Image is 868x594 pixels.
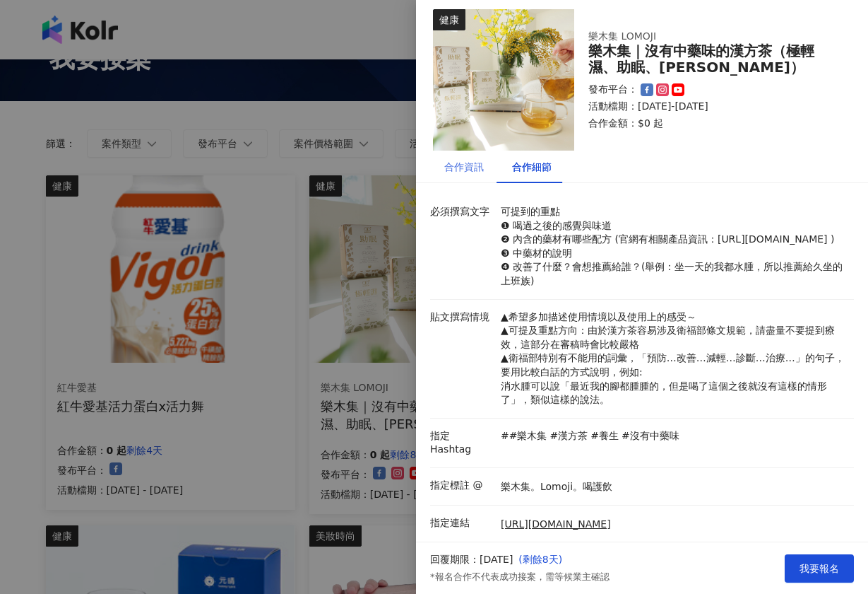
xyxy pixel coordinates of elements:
[518,553,609,567] p: ( 剩餘8天 )
[430,479,494,493] p: 指定標註 @
[512,159,552,175] div: 合作細節
[588,117,837,131] p: 合作金額： $0 起
[430,553,513,567] p: 回覆期限：[DATE]
[433,9,574,151] img: 樂木集｜沒有中藥味的漢方茶（極輕濕、助眠、亮妍）
[622,429,679,443] p: #沒有中藥味
[430,205,494,219] p: 必須撰寫文字
[501,310,847,407] p: ▲希望多加描述使用情境以及使用上的感受～ ▲可提及重點方向：由於漢方茶容易涉及衛福部條文規範，請盡量不要提到療效，這部分在審稿時會比較嚴格 ▲衛福部特別有不能用的詞彙，「預防…改善…減輕…診斷…...
[799,563,839,574] span: 我要報名
[549,429,588,443] p: #漢方茶
[430,516,494,530] p: 指定連結
[588,83,638,97] p: 發布平台：
[588,100,837,114] p: 活動檔期：[DATE]-[DATE]
[785,554,854,583] button: 我要報名
[433,9,465,30] div: 健康
[590,429,619,443] p: #養生
[444,159,484,175] div: 合作資訊
[501,480,612,494] p: 樂木集。Lomoji。喝護飲
[588,43,837,76] div: 樂木集｜沒有中藥味的漢方茶（極輕濕、助眠、[PERSON_NAME]）
[501,518,611,532] a: [URL][DOMAIN_NAME]
[501,429,547,443] p: ##樂木集
[501,205,847,289] p: 可提到的重點 ❶ 喝過之後的感覺與味道 ❷ 內含的藥材有哪些配方 (官網有相關產品資訊：[URL][DOMAIN_NAME] ) ❸ 中藥材的說明 ❹ 改善了什麼？會想推薦給誰？(舉例：坐一天的...
[430,429,494,457] p: 指定 Hashtag
[430,310,494,325] p: 貼文撰寫情境
[588,30,814,44] div: 樂木集 LOMOJI
[430,571,610,583] p: *報名合作不代表成功接案，需等候業主確認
